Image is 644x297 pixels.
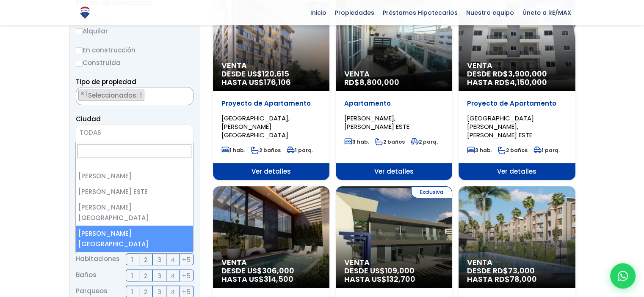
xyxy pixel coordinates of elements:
span: Tipo de propiedad [76,77,136,86]
span: × [80,90,85,98]
span: 1 [131,270,133,281]
li: [PERSON_NAME][GEOGRAPHIC_DATA] [76,226,193,252]
span: 132,700 [387,274,415,284]
span: × [184,90,188,98]
button: Remove all items [184,90,189,98]
img: Logo de REMAX [77,5,92,20]
span: [GEOGRAPHIC_DATA], [PERSON_NAME][GEOGRAPHIC_DATA] [221,114,290,139]
span: 2 [144,254,147,265]
span: 1 [131,286,133,297]
span: Habitaciones [76,253,120,265]
span: Ciudad [76,114,101,123]
span: Venta [221,61,321,70]
textarea: Search [76,87,81,106]
span: +5 [182,254,191,265]
span: Venta [467,61,567,70]
span: 3 [158,254,161,265]
span: Únete a RE/MAX [518,6,575,19]
span: 3 hab. [344,138,369,145]
span: 120,615 [262,68,289,79]
span: 78,000 [510,274,537,284]
span: 314,500 [264,274,293,284]
span: 1 [131,254,133,265]
span: [GEOGRAPHIC_DATA][PERSON_NAME], [PERSON_NAME] ESTE [467,114,534,139]
span: 1 parq. [533,147,560,154]
span: DESDE US$ [221,70,321,87]
span: 3 [158,270,161,281]
span: 73,000 [508,265,535,276]
li: [PERSON_NAME][GEOGRAPHIC_DATA] [76,199,193,226]
input: Construida [76,60,83,67]
label: Construida [76,57,193,68]
button: Remove item [79,90,87,98]
span: Ver detalles [213,163,329,180]
span: Nuestro equipo [462,6,518,19]
p: Proyecto de Apartamento [221,99,321,108]
span: Inicio [306,6,331,19]
li: [PERSON_NAME] ESTE [76,184,193,199]
label: En construcción [76,45,193,55]
span: 8,800,000 [359,77,399,87]
span: 1 hab. [221,147,245,154]
span: HASTA RD$ [467,78,567,87]
span: Préstamos Hipotecarios [379,6,462,19]
span: Venta [221,258,321,267]
p: Proyecto de Apartamento [467,99,567,108]
span: 109,000 [385,265,415,276]
span: 4 [171,286,175,297]
span: 4,150,000 [510,77,547,87]
span: TODAS [80,128,101,137]
span: DESDE RD$ [467,70,567,87]
span: 2 [144,270,147,281]
span: 1 parq. [287,147,313,154]
span: 2 baños [375,138,405,145]
span: DESDE RD$ [467,267,567,283]
span: HASTA RD$ [467,275,567,283]
span: TODAS [76,124,193,142]
span: Baños [76,270,97,281]
li: [PERSON_NAME] [76,168,193,184]
span: DESDE US$ [221,267,321,283]
span: Venta [344,258,444,267]
span: 2 baños [498,147,528,154]
span: 176,106 [264,77,291,87]
input: En construcción [76,47,83,54]
span: Venta [467,258,567,267]
span: 4 [171,254,175,265]
span: Propiedades [331,6,379,19]
input: Search [77,144,191,158]
span: 306,000 [262,265,294,276]
span: 2 [144,286,147,297]
span: 3 [158,286,161,297]
span: +5 [182,286,191,297]
span: HASTA US$ [221,78,321,87]
span: Exclusiva [411,186,452,198]
li: APARTAMENTO [78,90,144,101]
span: HASTA US$ [221,275,321,283]
span: [PERSON_NAME], [PERSON_NAME] ESTE [344,114,409,131]
span: HASTA US$ [344,275,444,283]
span: 2 baños [251,147,281,154]
span: Seleccionados: 1 [87,91,144,100]
span: Ver detalles [336,163,452,180]
span: DESDE US$ [344,267,444,283]
span: 4 [171,270,175,281]
p: Apartamento [344,99,444,108]
input: Alquilar [76,28,83,35]
span: TODAS [76,127,193,139]
span: +5 [182,270,191,281]
span: Ver detalles [459,163,575,180]
li: AZUA [76,252,193,267]
span: 3,900,000 [508,68,547,79]
span: RD$ [344,77,399,87]
span: Venta [344,70,444,78]
span: 2 parq. [411,138,438,145]
span: 3 hab. [467,147,492,154]
label: Alquilar [76,26,193,36]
